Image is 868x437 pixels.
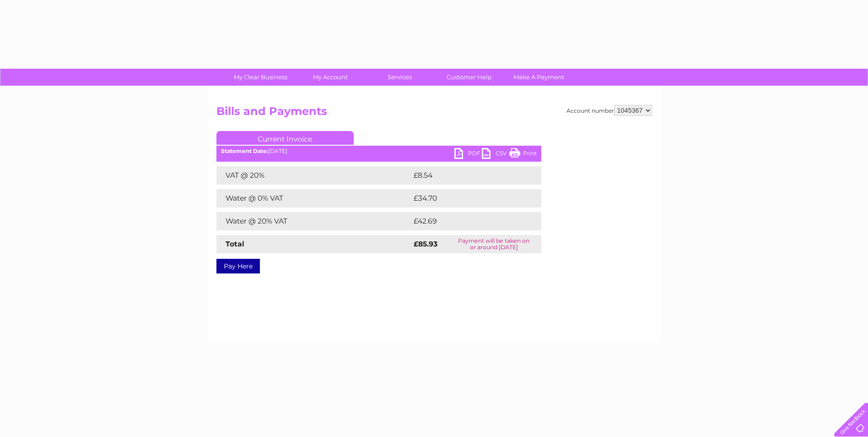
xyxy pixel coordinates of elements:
[566,105,652,116] div: Account number
[454,148,482,161] a: PDF
[221,147,268,154] b: Statement Date:
[216,105,652,122] h2: Bills and Payments
[482,148,509,161] a: CSV
[216,148,541,154] div: [DATE]
[411,212,523,230] td: £42.69
[501,69,577,86] a: Make A Payment
[362,69,437,86] a: Services
[411,189,523,208] td: £34.70
[216,259,260,273] a: Pay Here
[223,69,298,86] a: My Clear Business
[509,148,537,161] a: Print
[226,240,244,248] strong: Total
[411,166,520,185] td: £8.54
[216,166,411,185] td: VAT @ 20%
[216,189,411,208] td: Water @ 0% VAT
[216,131,354,145] a: Current Invoice
[216,212,411,230] td: Water @ 20% VAT
[431,69,507,86] a: Customer Help
[292,69,368,86] a: My Account
[414,240,437,248] strong: £85.93
[447,235,541,253] td: Payment will be taken on or around [DATE]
